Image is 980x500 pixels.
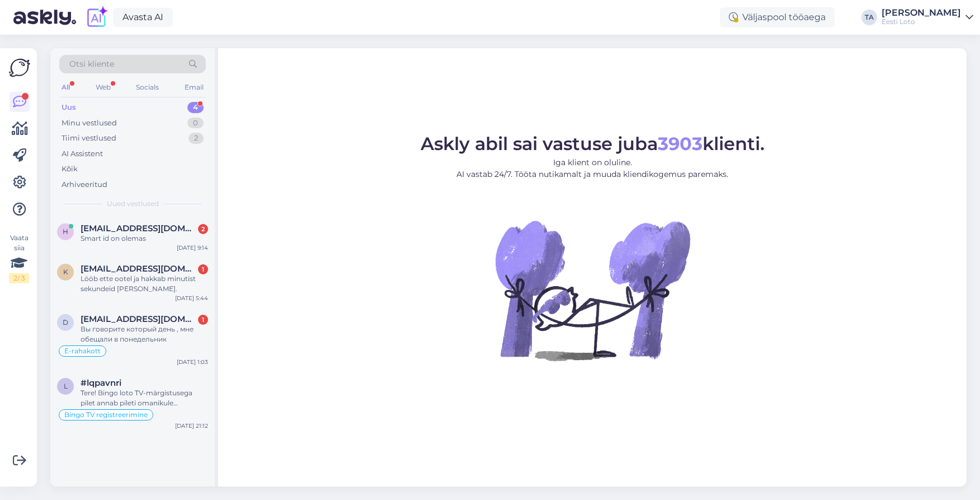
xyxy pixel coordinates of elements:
span: herhelimets@gmail.com [81,223,197,233]
div: Väljaspool tööaega [720,7,835,27]
div: 2 [189,133,204,144]
span: Bingo TV registreerimine [64,412,148,418]
img: No Chat active [492,189,693,391]
div: Web [93,80,113,95]
div: [DATE] 21:12 [175,422,208,430]
div: [DATE] 1:03 [177,358,208,366]
div: 2 [198,224,208,234]
div: Minu vestlused [62,118,117,129]
div: All [59,80,72,95]
div: Smart id on olemas [81,233,208,244]
a: [PERSON_NAME]Eesti Loto [882,8,973,26]
div: Вы говорите который день , мне обещали в понедельник [81,324,208,344]
div: Lööb ette ootel ja hakkab minutist sekundeid [PERSON_NAME]. [81,274,208,294]
div: TA [861,10,877,25]
span: Askly abil sai vastuse juba klienti. [421,133,765,155]
span: #lqpavnri [81,378,121,388]
span: l [64,382,68,390]
p: Iga klient on oluline. AI vastab 24/7. Tööta nutikamalt ja muuda kliendikogemus paremaks. [421,157,765,180]
span: K [63,268,68,276]
div: [DATE] 9:14 [177,244,208,252]
span: Kuutandres8@gmail.com [81,264,197,274]
span: dmitrinem@gmail.com [81,314,197,324]
span: h [63,227,68,236]
b: 3903 [658,133,703,155]
div: 0 [187,118,204,129]
span: Uued vestlused [107,199,159,209]
img: explore-ai [85,6,109,29]
div: Kõik [62,163,78,175]
div: Tiimi vestlused [62,133,116,144]
div: Tere! Bingo loto TV-märgistusega pilet annab pileti omanikule võimaluse osaleda stuudiomängu kand... [81,388,208,408]
div: Vaata siia [9,233,29,283]
span: d [63,318,68,326]
span: Otsi kliente [69,58,114,70]
div: [DATE] 5:44 [175,294,208,302]
a: Avasta AI [113,8,173,27]
img: Askly Logo [9,57,30,78]
div: [PERSON_NAME] [882,8,961,17]
div: Email [182,80,206,95]
div: 1 [198,315,208,325]
div: Uus [62,102,76,113]
div: 1 [198,264,208,274]
div: AI Assistent [62,148,103,160]
div: 2 / 3 [9,273,29,283]
div: 4 [187,102,204,113]
div: Eesti Loto [882,17,961,26]
div: Arhiveeritud [62,179,107,190]
span: E-rahakott [64,348,101,354]
div: Socials [134,80,161,95]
